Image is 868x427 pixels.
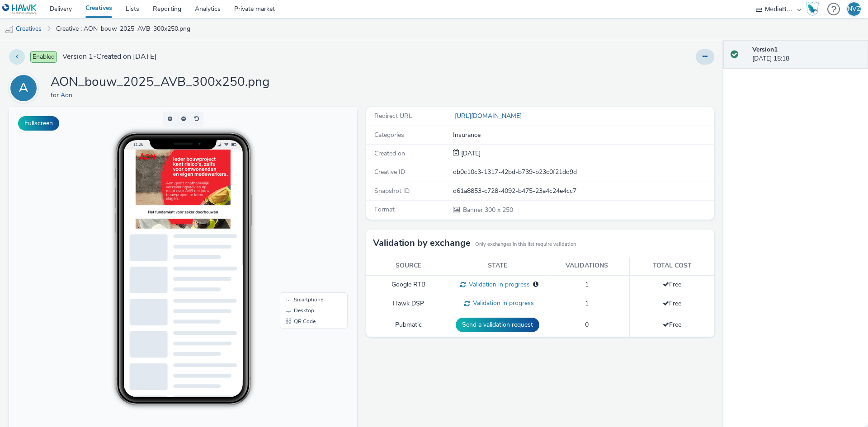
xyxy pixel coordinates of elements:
button: Fullscreen [18,116,59,131]
img: Advertisement preview [127,42,222,122]
span: Desktop [285,201,305,206]
li: Smartphone [273,187,337,198]
div: [DATE] 15:18 [752,45,861,64]
span: Free [663,299,681,308]
span: 11:26 [124,35,134,40]
li: QR Code [273,209,337,220]
span: Enabled [30,51,57,63]
a: Aon [61,91,76,99]
span: Version 1 - Created on [DATE] [62,52,156,62]
th: Validations [544,257,630,275]
small: Only exchanges in this list require validation [475,241,576,248]
span: Redirect URL [374,112,412,120]
td: Pubmatic [366,313,451,337]
span: Categories [374,131,404,139]
span: Banner [463,206,485,214]
th: Total cost [630,257,714,275]
strong: Version 1 [752,45,778,54]
span: 1 [585,299,589,308]
td: Hawk DSP [366,294,451,313]
span: Free [663,280,681,289]
div: Creation 15 September 2025, 15:18 [459,149,481,158]
li: Desktop [273,198,337,209]
div: A [19,75,28,101]
img: mobile [5,25,14,34]
a: A [9,84,42,92]
span: Format [374,205,395,214]
div: Insurance [453,131,713,140]
span: Free [663,320,681,329]
a: Hawk Academy [806,2,823,16]
h1: AON_bouw_2025_AVB_300x250.png [51,74,269,91]
td: Google RTB [366,275,451,294]
button: Send a validation request [456,318,539,332]
span: Creative ID [374,168,405,176]
th: State [451,257,544,275]
span: 1 [585,280,589,289]
span: Validation in progress [470,299,534,307]
span: Smartphone [285,190,314,195]
img: undefined Logo [2,4,37,15]
span: QR Code [285,211,307,217]
h3: Validation by exchange [373,236,471,250]
a: Creative : AON_bouw_2025_AVB_300x250.png [52,18,195,40]
span: for [51,91,61,99]
span: Validation in progress [466,280,530,289]
div: NVZ [848,2,860,16]
span: Created on [374,149,405,158]
span: Snapshot ID [374,187,410,195]
div: d61a8853-c728-4092-b475-23a4c24e4cc7 [453,187,713,196]
a: [URL][DOMAIN_NAME] [453,112,525,120]
span: 0 [585,320,589,329]
div: db0c10c3-1317-42bd-b739-b23c0f21dd9d [453,168,713,177]
span: [DATE] [459,149,481,158]
img: Hawk Academy [806,2,819,16]
th: Source [366,257,451,275]
span: 300 x 250 [462,206,513,214]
